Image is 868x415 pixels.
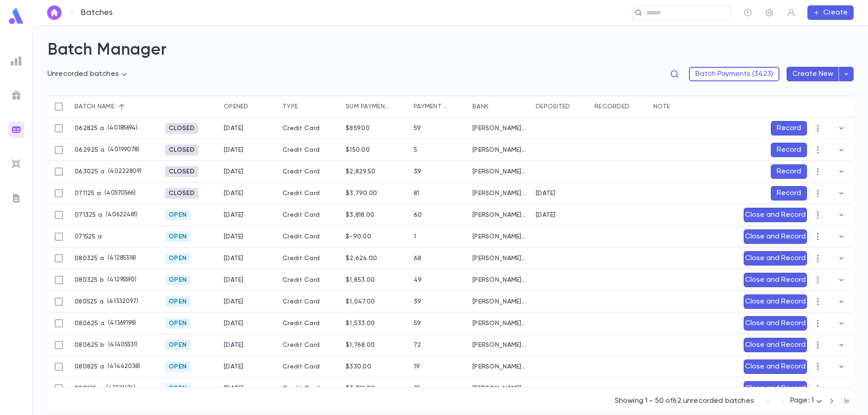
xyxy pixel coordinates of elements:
[346,190,377,197] div: $3,790.00
[744,208,807,222] button: Close and Record
[346,298,375,305] div: $1,047.00
[346,276,375,284] div: $1,853.00
[165,190,198,197] span: Closed
[472,385,527,392] div: Fulton 5163
[219,96,278,117] div: Opened
[165,146,198,154] span: Closed
[536,96,571,117] div: Deposited
[278,312,341,334] div: Credit Card
[224,146,244,154] div: 6/29/2025
[104,124,137,133] p: ( 40185694 )
[224,255,244,262] div: 8/3/2025
[346,211,375,219] div: $3,818.00
[165,341,190,349] span: Open
[75,96,114,117] div: Batch name
[224,363,244,370] div: 8/8/2025
[75,125,104,132] p: 062825 a
[75,190,101,197] p: 071125 a
[283,96,298,117] div: Type
[75,298,104,305] p: 080525 a
[47,40,854,60] h2: Batch Manager
[472,363,527,370] div: Fulton 5163
[224,276,244,284] div: 8/3/2025
[224,125,244,132] div: 6/28/2025
[531,96,590,117] div: Deposited
[787,67,839,81] button: Create New
[47,70,119,78] span: Unrecorded batches
[11,159,22,169] img: imports_grey.530a8a0e642e233f2baf0ef88e8c9fcb.svg
[278,269,341,291] div: Credit Card
[165,233,190,240] span: Open
[771,186,807,201] button: Record
[278,247,341,269] div: Credit Card
[536,190,556,197] div: 7/14/2025
[472,255,527,262] div: Fulton 5163
[249,99,263,114] button: Sort
[70,96,160,117] div: Batch name
[472,168,527,175] div: Fulton 5163
[346,363,371,370] div: $330.00
[165,211,190,219] span: Open
[414,233,416,240] div: 1
[590,96,649,117] div: Recorded
[409,96,468,117] div: Payment qty
[47,67,130,81] div: Unrecorded batches
[75,211,102,219] p: 071325 a
[101,189,136,198] p: ( 40570566 )
[346,255,377,262] div: $2,624.00
[104,362,140,371] p: ( 41442038 )
[472,320,527,327] div: Fulton 5163
[278,334,341,356] div: Credit Card
[75,276,104,284] p: 080325 b
[594,96,629,117] div: Recorded
[771,143,807,157] button: Record
[472,146,527,154] div: Fulton 5163
[390,99,405,114] button: Sort
[75,385,103,392] p: 080125 a
[744,294,807,309] button: Close and Record
[414,341,421,349] div: 72
[414,211,422,219] div: 60
[165,255,190,262] span: Open
[346,341,375,349] div: $1,768.00
[744,251,807,266] button: Close and Record
[165,298,190,305] span: Open
[75,363,104,370] p: 080825 a
[165,188,198,199] div: Closed 8/6/2025
[224,233,244,240] div: 7/15/2025
[278,182,341,204] div: Credit Card
[346,385,375,392] div: $3,312.00
[224,385,244,392] div: 7/31/2025
[278,117,341,139] div: Credit Card
[414,276,422,284] div: 49
[414,96,449,117] div: Payment qty
[224,298,244,305] div: 8/4/2025
[807,5,854,20] button: Create
[670,99,684,114] button: Sort
[103,384,136,393] p: ( 41221674 )
[11,56,22,66] img: reports_grey.c525e4749d1bce6a11f5fe2a8de1b229.svg
[278,96,341,117] div: Type
[468,96,531,117] div: Bank
[278,161,341,182] div: Credit Card
[744,359,807,374] button: Close and Record
[346,320,375,327] div: $1,533.00
[744,273,807,287] button: Close and Record
[278,226,341,247] div: Credit Card
[414,168,422,175] div: 39
[341,96,409,117] div: Sum payments
[75,341,104,349] p: 080625 b
[346,146,370,154] div: $150.00
[75,233,102,240] p: 071525 a
[114,99,129,114] button: Sort
[165,276,190,284] span: Open
[104,145,139,154] p: ( 40199078 )
[414,255,422,262] div: 68
[571,99,585,114] button: Sort
[653,96,670,117] div: Note
[224,96,249,117] div: Opened
[278,139,341,161] div: Credit Card
[104,297,138,306] p: ( 41332097 )
[472,298,527,305] div: Fulton 5163
[472,233,527,240] div: Fulton 5163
